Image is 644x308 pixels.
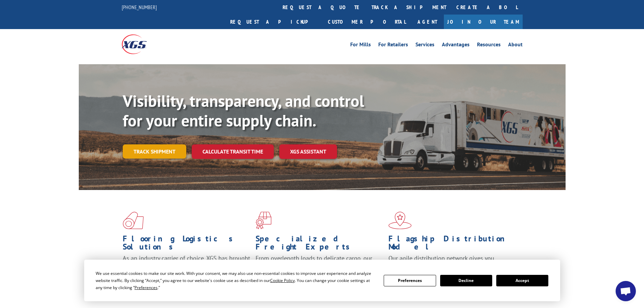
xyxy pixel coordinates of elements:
div: Open chat [616,281,636,301]
a: For Retailers [378,42,408,49]
a: Join Our Team [444,15,523,29]
a: Customer Portal [323,15,411,29]
a: Calculate transit time [192,144,274,159]
h1: Flooring Logistics Solutions [123,235,251,254]
a: About [508,42,523,49]
div: Cookie Consent Prompt [84,260,560,301]
h1: Flagship Distribution Model [388,235,516,254]
img: xgs-icon-focused-on-flooring-red [256,212,271,229]
a: Services [415,42,434,49]
button: Decline [440,275,492,286]
span: Preferences [135,285,158,290]
a: Resources [477,42,501,49]
a: Advantages [442,42,470,49]
button: Preferences [384,275,436,286]
a: Agent [411,15,444,29]
span: As an industry carrier of choice, XGS has brought innovation and dedication to flooring logistics... [123,254,250,278]
img: xgs-icon-total-supply-chain-intelligence-red [123,212,144,229]
span: Our agile distribution network gives you nationwide inventory management on demand. [388,254,513,270]
a: [PHONE_NUMBER] [122,4,157,10]
a: Request a pickup [225,15,323,29]
a: XGS ASSISTANT [279,144,337,159]
a: Track shipment [123,144,186,159]
p: From overlength loads to delicate cargo, our experienced staff knows the best way to move your fr... [256,254,383,284]
span: Cookie Policy [270,278,295,283]
a: For Mills [350,42,371,49]
h1: Specialized Freight Experts [256,235,383,254]
div: We use essential cookies to make our site work. With your consent, we may also use non-essential ... [96,270,376,291]
img: xgs-icon-flagship-distribution-model-red [388,212,412,229]
button: Accept [496,275,548,286]
b: Visibility, transparency, and control for your entire supply chain. [123,90,364,131]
